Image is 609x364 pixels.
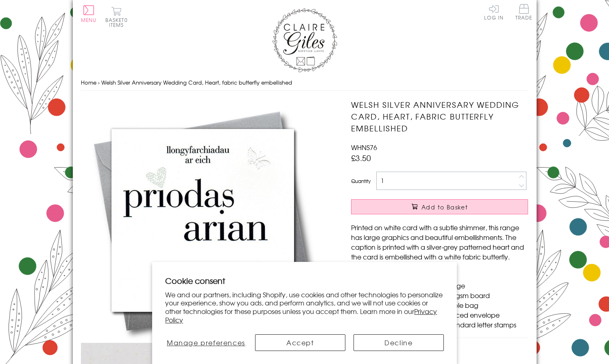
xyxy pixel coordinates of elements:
[515,4,533,22] a: Trade
[421,203,468,211] span: Add to Basket
[167,338,245,347] span: Manage preferences
[105,7,128,27] button: Basket0 items
[165,290,444,324] p: We and our partners, including Shopify, use cookies and other technologies to personalize your ex...
[98,78,100,86] span: ›
[81,78,96,86] a: Home
[484,4,504,20] a: Log In
[255,334,345,351] button: Accept
[515,4,533,20] span: Trade
[165,275,444,286] h2: Cookie consent
[81,74,528,91] nav: breadcrumbs
[165,334,247,351] button: Manage preferences
[81,99,325,343] img: Welsh Silver Anniversary Wedding Card, Heart, fabric butterfly embellished
[351,177,371,185] label: Quantity
[351,99,528,134] h1: Welsh Silver Anniversary Wedding Card, Heart, fabric butterfly embellished
[109,16,128,28] span: 0 items
[351,222,528,262] p: Printed on white card with a subtle shimmer, this range has large graphics and beautiful embellis...
[351,199,528,214] button: Add to Basket
[351,142,377,152] span: WHNS76
[165,306,437,325] a: Privacy Policy
[354,334,444,351] button: Decline
[272,8,337,72] img: Claire Giles Greetings Cards
[351,152,371,163] span: £3.50
[101,78,292,86] span: Welsh Silver Anniversary Wedding Card, Heart, fabric butterfly embellished
[81,5,97,22] button: Menu
[81,16,97,24] span: Menu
